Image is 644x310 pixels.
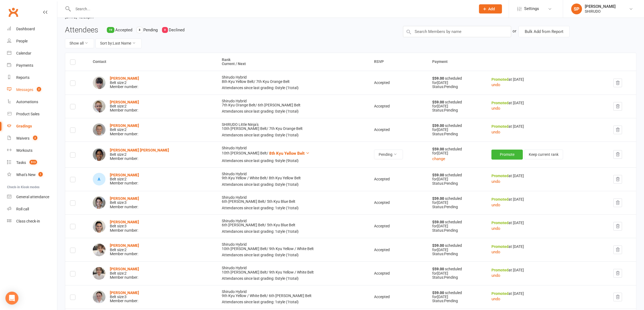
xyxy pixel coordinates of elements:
div: Status: Pending [432,299,482,303]
a: Dashboard [7,23,57,35]
button: 8th Kyu Yellow Belt [269,150,310,157]
div: Attendances since last grading: 1 style ( 1 total) [222,300,365,304]
div: Belt size: 3 Member number: [110,197,139,209]
button: undo [491,178,500,185]
td: Shirudo Hybrid 10th [PERSON_NAME] Belt / [217,261,369,285]
a: Class kiosk mode [7,215,57,227]
span: 513 [29,160,37,164]
div: Status: Pending [432,252,482,256]
div: Status: Pending [432,85,482,89]
strong: $59.00 [432,123,445,128]
span: Accepted [374,200,390,205]
div: 3 [137,27,143,33]
th: RSVP [369,53,427,71]
strong: $59.00 [432,291,445,295]
span: Declined [169,28,184,32]
a: Reports [7,72,57,84]
strong: $59.00 [432,147,445,151]
div: Reports [16,75,29,80]
div: scheduled for [DATE] [432,220,482,228]
span: Accepted [374,271,390,275]
div: [PERSON_NAME] [585,4,616,9]
span: Accepted [374,224,390,228]
strong: Promoted [491,244,508,249]
a: General attendance kiosk mode [7,191,57,203]
div: scheduled for [DATE] [432,197,482,205]
span: 2 [33,136,37,140]
div: Automations [16,100,38,104]
strong: Promoted [491,77,508,82]
button: Show all [65,39,94,48]
span: 6th [PERSON_NAME] Belt [269,294,312,298]
button: undo [491,129,500,135]
span: 6th [PERSON_NAME] Belt [258,103,300,107]
span: Accepted [115,28,132,32]
span: Accepted [374,80,390,85]
strong: Promoted [491,221,508,225]
button: undo [491,202,500,208]
strong: Promoted [491,174,508,178]
button: undo [491,82,500,88]
div: Belt size: 2 Member number: [110,100,139,113]
div: Waivers [16,136,29,140]
a: Tasks 513 [7,157,57,169]
div: General attendance [16,195,49,199]
td: Shirudo Hybrid 7th Kyu Orange Belt / [217,95,369,118]
strong: $59.00 [432,220,445,224]
div: scheduled for [DATE] [432,76,482,85]
div: Anton Finch [93,173,105,186]
h3: Attendees [65,26,98,34]
div: scheduled for [DATE] [432,147,482,156]
strong: [PERSON_NAME] [110,220,139,224]
span: 8th Kyu Yellow Belt [269,151,305,156]
a: [PERSON_NAME] [110,291,139,295]
span: Accepted [374,104,390,108]
a: Messages 2 [7,84,57,96]
div: at [DATE] [491,292,604,296]
a: People [7,35,57,47]
a: Waivers 2 [7,132,57,144]
div: SHIRUDO [585,9,616,14]
div: at [DATE] [491,124,604,129]
span: Accepted [374,177,390,181]
div: Belt size: 2 Member number: [110,76,139,89]
div: Gradings [16,124,32,128]
div: Attendances since last grading: 0 style ( 1 total) [222,133,365,137]
div: Attendances since last grading: 1 style ( 1 total) [222,230,365,234]
div: at [DATE] [491,174,604,178]
div: scheduled for [DATE] [432,291,482,299]
button: Pending [374,150,403,159]
button: Add [479,4,502,14]
div: Belt size: 2 Member number: [110,124,139,136]
div: Class check-in [16,219,40,223]
strong: Promoted [491,197,508,201]
div: SP [571,4,582,14]
span: 7th Kyu Orange Belt [269,126,303,131]
td: Shirudo Hybrid 6th [PERSON_NAME] Belt / [217,214,369,238]
span: Add [488,7,495,11]
div: Status: Pending [432,275,482,279]
div: scheduled for [DATE] [432,244,482,252]
span: 2 [37,87,41,92]
img: Zalah Garcia [93,220,105,233]
div: 19 [107,27,114,33]
strong: [PERSON_NAME] [110,196,139,201]
strong: [PERSON_NAME] [110,243,139,248]
td: Shirudo Hybrid 10th [PERSON_NAME] Belt / [217,238,369,261]
div: at [DATE] [491,101,604,105]
div: Open Intercom Messenger [5,292,18,305]
img: Florence Biega [93,76,105,89]
span: 5th Kyu Blue Belt [267,199,295,204]
td: Shirudo Hybrid 9th Kyu Yellow / White Belt / [217,285,369,309]
img: Angelina Guimenez [93,244,105,256]
div: at [DATE] [491,245,604,249]
strong: $59.00 [432,267,445,271]
a: Product Sales [7,108,57,120]
div: Product Sales [16,112,39,116]
a: [PERSON_NAME] [110,76,139,80]
a: [PERSON_NAME] [110,173,139,177]
div: Status: Pending [432,228,482,232]
span: Settings [524,3,539,15]
div: People [16,39,28,43]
